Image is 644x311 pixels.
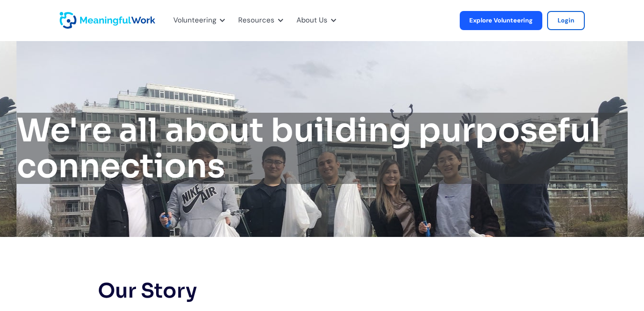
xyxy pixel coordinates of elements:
[17,113,628,184] h1: We're all about building purposeful connections
[168,5,228,36] div: Volunteering
[238,14,274,27] div: Resources
[60,12,84,29] a: home
[547,11,585,30] a: Login
[173,14,216,27] div: Volunteering
[291,5,339,36] div: About Us
[98,280,547,302] h2: Our Story
[460,11,542,30] a: Explore Volunteering
[296,14,327,27] div: About Us
[232,5,286,36] div: Resources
